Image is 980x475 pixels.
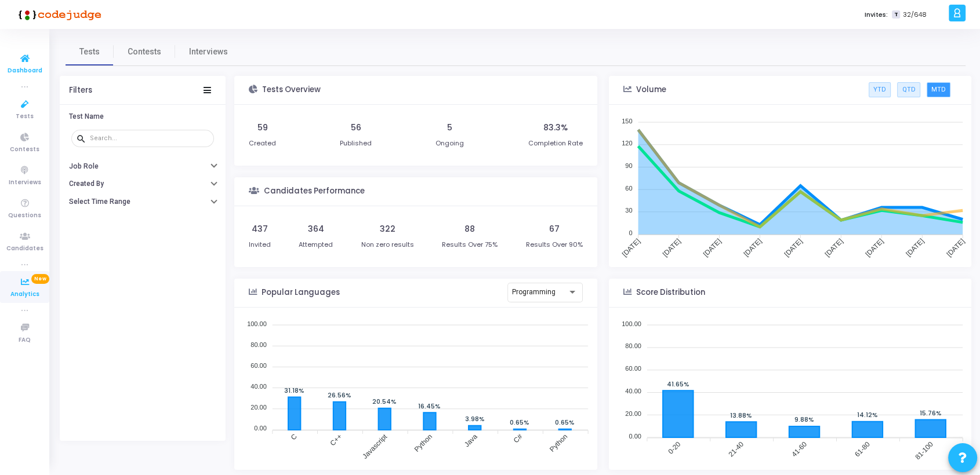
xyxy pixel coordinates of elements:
[548,432,569,453] tspan: Python
[897,82,920,97] button: QTD
[447,122,452,134] div: 5
[782,237,804,258] tspan: [DATE]
[69,86,92,95] div: Filters
[69,198,130,206] h6: Select Time Range
[16,112,34,122] span: Tests
[543,122,567,134] div: 83.3%
[380,223,395,235] div: 322
[463,432,479,448] tspan: Java
[636,85,666,94] h3: Volume
[14,3,101,26] img: logo
[727,440,745,458] tspan: 21-40
[625,410,641,416] tspan: 20.00
[625,162,632,169] tspan: 90
[636,288,705,297] h3: Score Distribution
[328,432,343,447] tspan: C++
[625,387,641,394] tspan: 40.00
[6,244,43,254] span: Candidates
[340,138,372,148] div: Published
[904,236,925,258] tspan: [DATE]
[60,175,226,193] button: Created By
[234,177,597,206] kt-portlet-header: Candidates Performance
[549,223,560,235] div: 67
[526,240,583,250] div: Results Over 90%
[251,361,267,368] tspan: 60.00
[264,187,365,196] h3: Candidates Performance
[660,237,682,258] tspan: [DATE]
[9,178,41,188] span: Interviews
[620,237,641,258] tspan: [DATE]
[10,290,39,299] span: Analytics
[625,207,632,214] tspan: 30
[512,288,556,296] span: Programming
[742,236,763,258] tspan: [DATE]
[262,288,340,297] h3: Popular Languages
[869,82,891,97] button: YTD
[666,440,682,455] tspan: 0-20
[853,440,872,458] tspan: 61-80
[629,432,641,439] tspan: 0.00
[76,133,90,144] mat-icon: search
[299,240,333,250] div: Attempted
[823,237,844,258] tspan: [DATE]
[528,138,582,148] div: Completion Rate
[945,237,966,258] tspan: [DATE]
[622,320,641,327] tspan: 100.00
[19,335,31,345] span: FAQ
[622,140,632,147] tspan: 120
[625,342,641,349] tspan: 80.00
[361,240,414,250] div: Non zero results
[361,432,389,461] tspan: Javascript
[892,10,899,19] span: T
[512,432,524,444] tspan: C#
[8,66,42,76] span: Dashboard
[234,279,597,308] kt-portlet-header: Popular Languages
[251,382,267,389] tspan: 40.00
[308,223,324,235] div: 364
[625,365,641,372] tspan: 60.00
[69,112,104,121] h6: Test Name
[927,82,950,97] button: MTD
[10,145,39,155] span: Contests
[257,122,268,134] div: 59
[902,10,926,20] span: 32/648
[249,138,276,148] div: Created
[254,425,266,432] tspan: 0.00
[629,229,632,236] tspan: 0
[351,122,361,134] div: 56
[31,274,49,284] span: New
[189,46,228,58] span: Interviews
[251,341,267,348] tspan: 80.00
[262,85,321,94] h3: Tests Overview
[435,138,464,148] div: Ongoing
[8,211,41,221] span: Questions
[247,320,267,327] tspan: 100.00
[69,162,99,171] h6: Job Role
[69,180,104,188] h6: Created By
[609,76,972,105] kt-portlet-header: Volume
[251,404,267,411] tspan: 20.00
[252,223,268,235] div: 437
[863,237,885,258] tspan: [DATE]
[622,117,632,124] tspan: 150
[249,240,271,250] div: Invited
[90,135,209,142] input: Search...
[60,193,226,211] button: Select Time Range
[790,440,808,458] tspan: 41-60
[864,10,887,20] label: Invites:
[442,240,498,250] div: Results Over 75%
[128,46,161,58] span: Contests
[701,237,723,258] tspan: [DATE]
[413,432,434,453] tspan: Python
[609,279,972,308] kt-portlet-header: Score Distribution
[79,46,100,58] span: Tests
[289,432,299,441] tspan: C
[60,157,226,175] button: Job Role
[464,223,475,235] div: 88
[913,440,935,461] tspan: 81-100
[625,184,632,191] tspan: 60
[60,108,226,126] button: Test Name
